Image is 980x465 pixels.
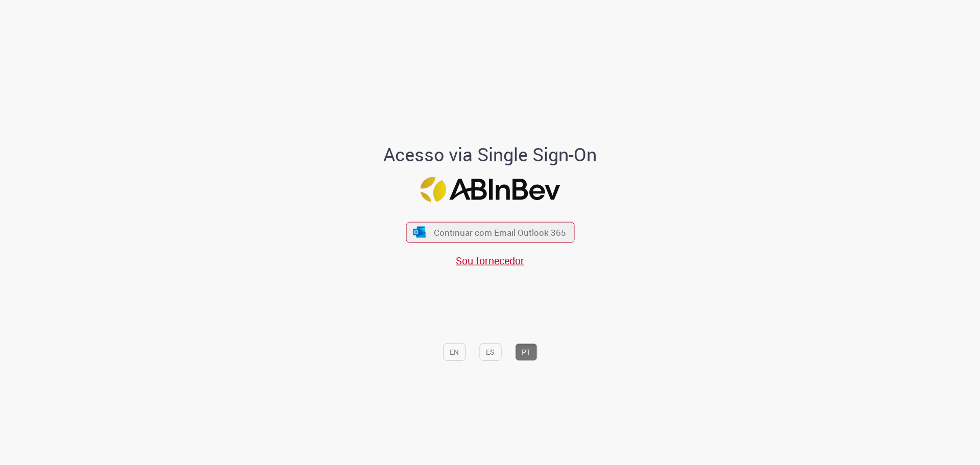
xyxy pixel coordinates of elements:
img: ícone Azure/Microsoft 360 [412,227,427,237]
img: Logo ABInBev [420,177,560,202]
button: PT [515,343,537,360]
span: Continuar com Email Outlook 365 [434,227,566,238]
button: ES [479,343,501,360]
button: EN [443,343,465,360]
a: Sou fornecedor [456,254,524,267]
h1: Acesso via Single Sign-On [349,144,632,165]
button: ícone Azure/Microsoft 360 Continuar com Email Outlook 365 [406,222,574,242]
